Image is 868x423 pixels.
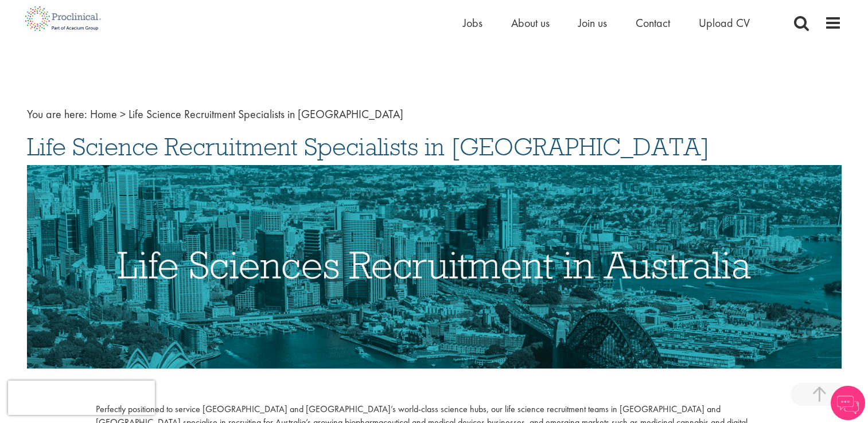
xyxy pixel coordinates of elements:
[578,15,607,30] a: Join us
[129,107,403,122] span: Life Science Recruitment Specialists in [GEOGRAPHIC_DATA]
[27,107,87,122] span: You are here:
[831,386,865,420] img: Chatbot
[699,15,750,30] a: Upload CV
[90,107,117,122] a: breadcrumb link
[8,381,155,415] iframe: reCAPTCHA
[27,165,842,369] img: Life Sciences Recruitment in Australia
[636,15,670,30] a: Contact
[511,15,550,30] a: About us
[120,107,126,122] span: >
[27,131,710,162] span: Life Science Recruitment Specialists in [GEOGRAPHIC_DATA]
[463,15,482,30] a: Jobs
